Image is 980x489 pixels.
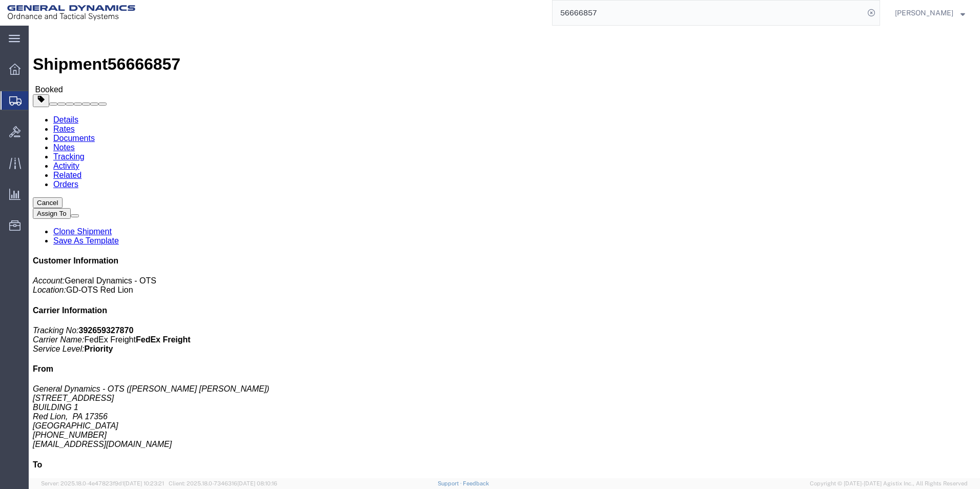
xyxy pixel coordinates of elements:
[894,7,966,19] button: [PERSON_NAME]
[438,480,463,486] a: Support
[169,480,277,486] span: Client: 2025.18.0-7346316
[810,479,968,488] span: Copyright © [DATE]-[DATE] Agistix Inc., All Rights Reserved
[895,7,953,18] span: Perry Murray
[237,480,277,486] span: [DATE] 08:10:16
[124,480,164,486] span: [DATE] 10:23:21
[553,1,864,25] input: Search for shipment number, reference number
[41,480,164,486] span: Server: 2025.18.0-4e47823f9d1
[29,26,980,478] iframe: FS Legacy Container
[463,480,489,486] a: Feedback
[7,5,135,21] img: logo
